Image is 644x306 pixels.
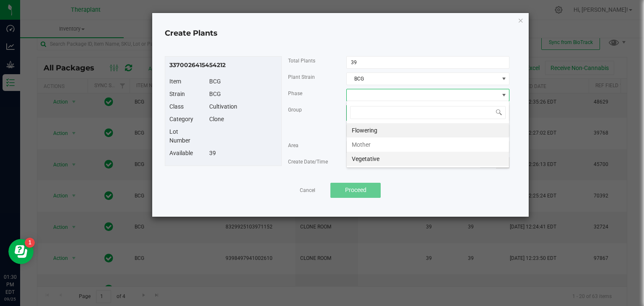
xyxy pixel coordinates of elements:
div: Clone [203,115,283,124]
span: BCG [347,73,499,85]
span: Proceed [345,187,366,193]
div: 39 [203,149,283,158]
a: Cancel [300,187,315,194]
li: Vegetative [347,152,509,166]
li: Flowering [347,123,509,137]
span: Area [288,143,299,148]
li: Mother [347,137,509,152]
div: Class [163,102,203,111]
div: BCG [203,90,283,99]
div: Cultivation [203,102,283,111]
iframe: Resource center [8,239,34,264]
div: Category [163,115,203,124]
span: Create Date/Time [288,159,328,165]
span: 3370026415454212 [169,61,226,69]
span: Total Plants [288,58,315,64]
span: Plant Strain [288,74,315,80]
div: Lot Number [163,127,203,145]
span: BCG [209,78,221,85]
div: Available [163,149,203,158]
div: Strain [163,90,203,99]
h4: Create Plants [165,28,520,39]
div: Item [163,77,203,86]
span: Group [288,107,302,113]
button: Proceed [330,183,381,198]
span: Phase [288,91,302,96]
iframe: Resource center unread badge [25,238,35,248]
